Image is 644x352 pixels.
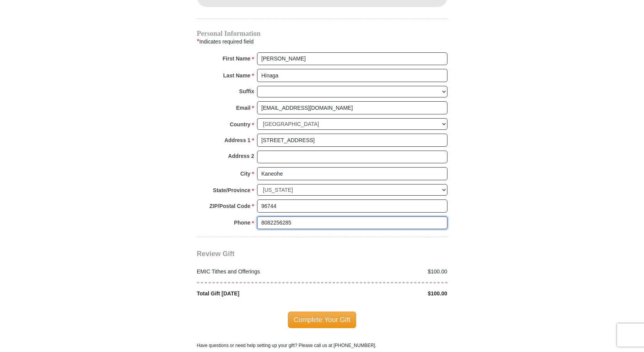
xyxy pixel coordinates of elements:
[224,135,251,146] strong: Address 1
[193,268,322,276] div: EMIC Tithes and Offerings
[236,102,251,113] strong: Email
[197,342,447,349] p: Have questions or need help setting up your gift? Please call us at [PHONE_NUMBER].
[197,30,447,37] h4: Personal Information
[193,290,322,298] div: Total Gift [DATE]
[209,201,251,211] strong: ZIP/Postal Code
[213,185,251,196] strong: State/Province
[322,268,452,276] div: $100.00
[223,53,251,64] strong: First Name
[239,86,254,97] strong: Suffix
[197,250,235,258] span: Review Gift
[322,290,452,298] div: $100.00
[223,70,251,81] strong: Last Name
[197,37,447,47] div: Indicates required field
[240,168,250,179] strong: City
[228,151,254,161] strong: Address 2
[230,119,251,130] strong: Country
[234,217,251,228] strong: Phone
[288,312,356,328] span: Complete Your Gift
